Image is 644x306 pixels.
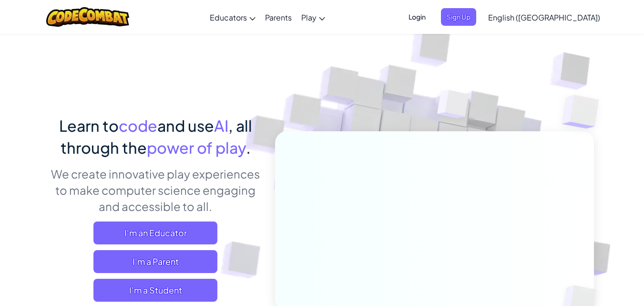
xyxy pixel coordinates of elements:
[214,116,228,135] span: AI
[59,116,119,135] span: Learn to
[296,4,330,30] a: Play
[488,12,600,22] span: English ([GEOGRAPHIC_DATA])
[157,116,214,135] span: and use
[246,138,251,157] span: .
[210,12,247,22] span: Educators
[205,4,260,30] a: Educators
[93,279,217,302] button: I'm a Student
[419,71,488,142] img: Overlap cubes
[543,72,625,152] img: Overlap cubes
[147,138,246,157] span: power of play
[93,250,217,273] a: I'm a Parent
[51,166,261,214] p: We create innovative play experiences to make computer science engaging and accessible to all.
[483,4,605,30] a: English ([GEOGRAPHIC_DATA])
[403,8,431,26] button: Login
[260,4,296,30] a: Parents
[93,222,217,244] a: I'm an Educator
[301,12,317,22] span: Play
[119,116,157,135] span: code
[46,7,130,27] img: CodeCombat logo
[441,8,476,26] button: Sign Up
